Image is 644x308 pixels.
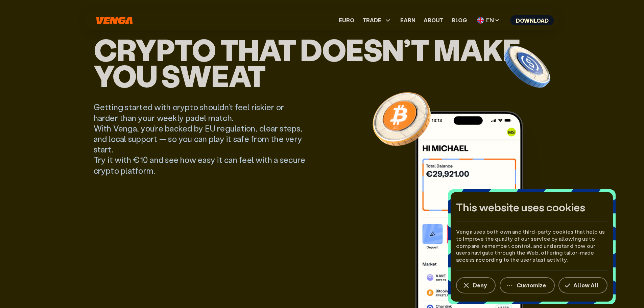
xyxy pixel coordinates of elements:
p: Crypto that doesn’t make you sweat [94,37,551,88]
button: Allow All [558,277,607,293]
a: Blog [452,18,467,23]
span: Customize [517,283,546,288]
button: Customize [500,277,555,293]
a: Earn [400,18,415,23]
p: Venga uses both own and third-party cookies that help us to improve the quality of our service by... [456,228,607,263]
span: EN [475,15,502,26]
img: Bitcoin [371,88,432,149]
button: Deny [456,277,496,293]
button: Download [510,15,554,25]
p: Getting started with crypto shouldn’t feel riskier or harder than your weekly padel match. With V... [94,102,307,175]
a: About [424,18,444,23]
svg: Home [96,17,134,24]
span: TRADE [362,16,392,24]
span: Allow All [573,283,599,288]
span: TRADE [362,18,381,23]
span: Deny [473,283,487,288]
h4: This website uses cookies [456,200,585,214]
a: Euro [339,18,354,23]
img: flag-uk [477,17,484,24]
img: USDC coin [503,43,552,91]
